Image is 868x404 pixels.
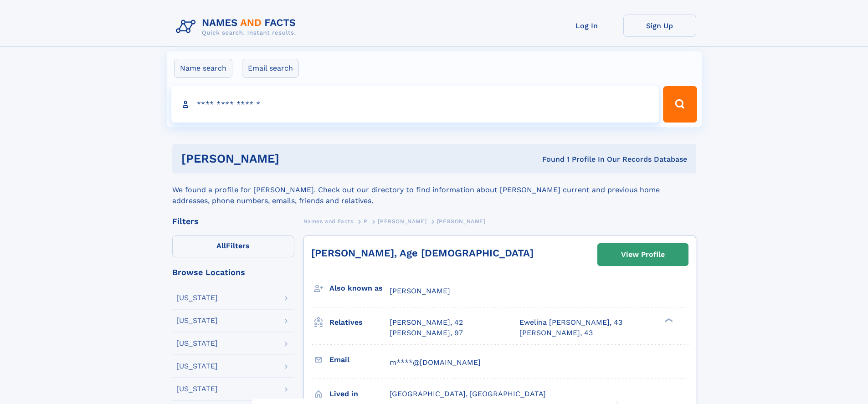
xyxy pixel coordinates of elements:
[176,294,218,302] div: [US_STATE]
[329,315,390,330] h3: Relatives
[598,244,688,266] a: View Profile
[364,218,368,225] span: P
[176,385,218,393] div: [US_STATE]
[311,247,534,259] a: [PERSON_NAME], Age [DEMOGRAPHIC_DATA]
[181,153,411,164] h1: [PERSON_NAME]
[663,86,697,123] button: Search Button
[390,317,463,327] a: [PERSON_NAME], 42
[378,218,426,225] span: [PERSON_NAME]
[176,363,218,370] div: [US_STATE]
[378,215,426,227] a: [PERSON_NAME]
[329,386,390,402] h3: Lived in
[519,328,593,338] a: [PERSON_NAME], 43
[390,328,463,338] a: [PERSON_NAME], 97
[171,86,659,123] input: search input
[172,174,696,206] div: We found a profile for [PERSON_NAME]. Check out our directory to find information about [PERSON_N...
[411,154,687,164] div: Found 1 Profile In Our Records Database
[329,281,390,296] h3: Also known as
[242,59,299,78] label: Email search
[390,286,450,295] span: [PERSON_NAME]
[174,59,232,78] label: Name search
[303,215,354,227] a: Names and Facts
[172,217,294,225] div: Filters
[216,241,226,250] span: All
[172,268,294,276] div: Browse Locations
[623,15,696,37] a: Sign Up
[550,15,623,37] a: Log In
[176,317,218,324] div: [US_STATE]
[519,317,622,327] a: Ewelina [PERSON_NAME], 43
[176,340,218,347] div: [US_STATE]
[390,389,546,398] span: [GEOGRAPHIC_DATA], [GEOGRAPHIC_DATA]
[172,15,303,39] img: Logo Names and Facts
[663,317,673,323] div: ❯
[437,218,486,225] span: [PERSON_NAME]
[364,215,368,227] a: P
[621,244,665,265] div: View Profile
[329,352,390,368] h3: Email
[172,235,294,257] label: Filters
